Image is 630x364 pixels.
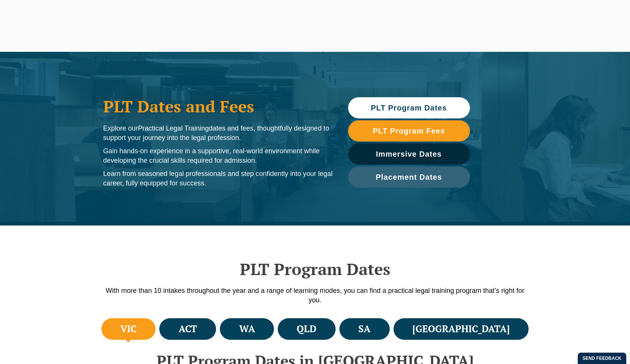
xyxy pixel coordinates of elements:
span: PLT Program Fees [373,127,445,135]
p: Gain hands-on experience in a supportive, real-world environment while developing the crucial ski... [103,146,333,165]
h4: SA [358,323,370,335]
p: With more than 10 intakes throughout the year and a range of learning modes, you can find a pract... [100,286,531,305]
a: Placement Dates [348,166,470,188]
h4: QLD [297,323,316,335]
h1: PLT Dates and Fees [103,97,333,116]
span: Practical Legal Training [138,124,209,132]
p: Explore our dates and fees, thoughtfully designed to support your journey into the legal profession. [103,124,333,143]
h4: ACT [179,323,197,335]
h4: VIC [120,323,137,335]
h4: WA [239,323,255,335]
a: PLT Program Fees [348,120,470,142]
h2: PLT Program Dates [100,260,531,278]
a: PLT Program Dates [348,97,470,118]
p: Learn from seasoned legal professionals and step confidently into your legal career, fully equipp... [103,169,333,188]
span: PLT Program Dates [371,104,447,112]
h4: [GEOGRAPHIC_DATA] [412,323,510,335]
span: Placement Dates [376,173,442,181]
span: Immersive Dates [376,150,442,158]
a: Immersive Dates [348,143,470,165]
